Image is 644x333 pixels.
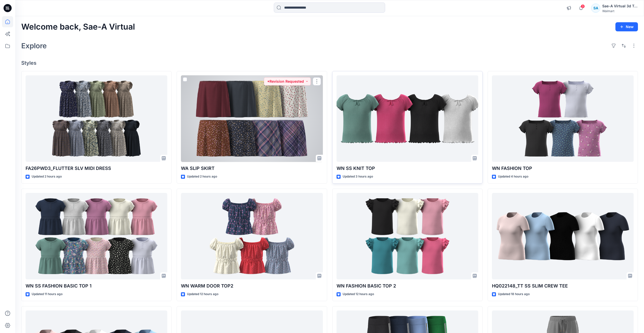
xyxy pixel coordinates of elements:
[26,282,167,290] p: WN SS FASHION BASIC TOP 1
[32,292,63,297] p: Updated 11 hours ago
[187,174,217,179] p: Updated 2 hours ago
[26,75,167,162] a: FA26PWD3_FLUTTER SLV MIDI DRESS
[181,165,323,172] p: WA SLIP SKIRT
[32,174,62,179] p: Updated 2 hours ago
[337,75,478,162] a: WN SS KNIT TOP
[337,282,478,290] p: WN FASHION BASIC TOP 2
[21,60,638,66] h4: Styles
[602,3,638,9] div: Sae-A Virtual 3d Team
[26,165,167,172] p: FA26PWD3_FLUTTER SLV MIDI DRESS
[591,4,600,13] div: SA
[181,282,323,290] p: WN WARM DOOR TOP2
[181,193,323,280] a: WN WARM DOOR TOP2
[337,193,478,280] a: WN FASHION BASIC TOP 2
[492,282,634,290] p: HQ022148_TT SS SLIM CREW TEE
[492,193,634,280] a: HQ022148_TT SS SLIM CREW TEE
[21,22,135,32] h2: Welcome back, Sae-A Virtual
[492,165,634,172] p: WN FASHION TOP
[581,4,585,8] span: 3
[602,9,638,13] div: Walmart
[492,75,634,162] a: WN FASHION TOP
[337,165,478,172] p: WN SS KNIT TOP
[615,22,638,31] button: New
[343,292,374,297] p: Updated 12 hours ago
[498,292,530,297] p: Updated 18 hours ago
[21,42,47,50] h2: Explore
[343,174,373,179] p: Updated 3 hours ago
[187,292,218,297] p: Updated 12 hours ago
[181,75,323,162] a: WA SLIP SKIRT
[26,193,167,280] a: WN SS FASHION BASIC TOP 1
[498,174,528,179] p: Updated 4 hours ago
